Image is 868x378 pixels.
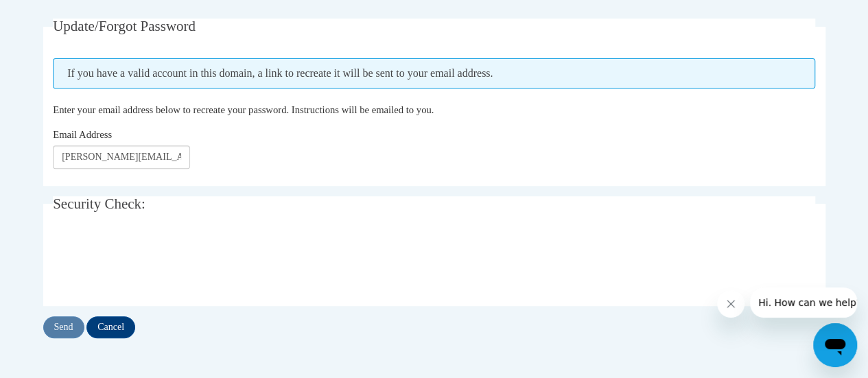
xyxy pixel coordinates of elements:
[53,196,145,212] span: Security Check:
[53,58,815,88] span: If you have a valid account in this domain, a link to recreate it will be sent to your email addr...
[86,316,135,338] input: Cancel
[53,129,112,140] span: Email Address
[53,145,190,169] input: Email
[53,104,434,115] span: Enter your email address below to recreate your password. Instructions will be emailed to you.
[53,18,196,34] span: Update/Forgot Password
[8,10,111,21] span: Hi. How can we help?
[717,290,744,318] iframe: Close message
[53,235,261,289] iframe: reCAPTCHA
[750,287,857,318] iframe: Message from company
[813,323,857,367] iframe: Button to launch messaging window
